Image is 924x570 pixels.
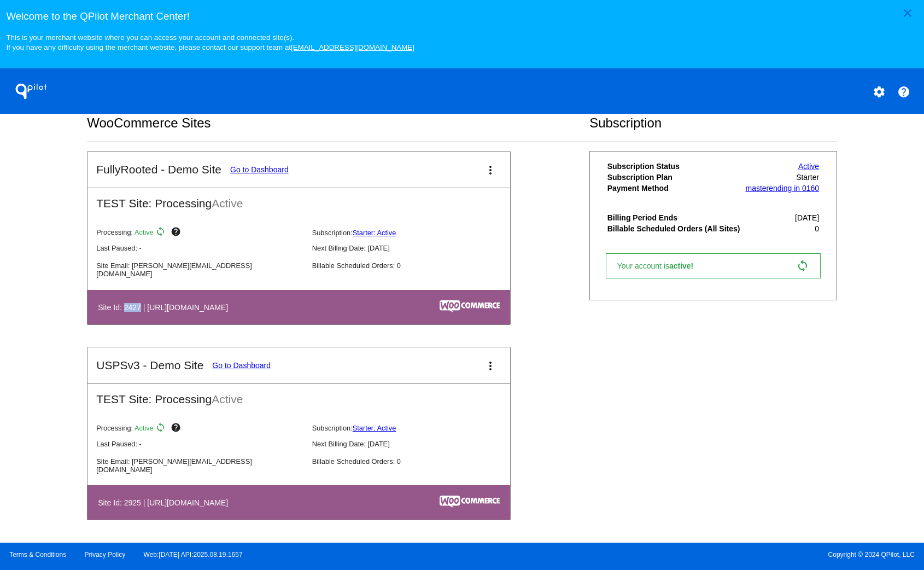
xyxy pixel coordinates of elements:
[745,184,769,193] span: master
[96,244,303,252] p: Last Paused: -
[155,226,168,240] mat-icon: sync
[96,457,303,474] p: Site Email: [PERSON_NAME][EMAIL_ADDRESS][DOMAIN_NAME]
[607,161,743,171] th: Subscription Status
[6,33,414,51] small: This is your merchant website where you can access your account and connected site(s). If you hav...
[607,183,743,193] th: Payment Method
[96,163,221,176] h2: FullyRooted - Demo Site
[897,85,910,98] mat-icon: help
[134,424,154,432] span: Active
[144,551,243,559] a: Web:[DATE] API:2025.08.19.1657
[96,359,203,372] h2: USPSv3 - Demo Site
[312,440,519,448] p: Next Billing Date: [DATE]
[230,165,289,174] a: Go to Dashboard
[440,300,500,312] img: c53aa0e5-ae75-48aa-9bee-956650975ee5
[484,164,497,177] mat-icon: more_vert
[312,424,519,432] p: Subscription:
[795,213,819,222] span: [DATE]
[471,551,915,559] span: Copyright © 2024 QPilot, LLC
[9,551,66,559] a: Terms & Conditions
[155,422,168,435] mat-icon: sync
[353,424,396,432] a: Starter: Active
[212,361,271,370] a: Go to Dashboard
[607,172,743,182] th: Subscription Plan
[796,259,809,272] mat-icon: sync
[484,359,497,373] mat-icon: more_vert
[606,253,821,278] a: Your account isactive! sync
[312,229,519,237] p: Subscription:
[87,115,589,131] h2: WooCommerce Sites
[87,384,510,406] h2: TEST Site: Processing
[798,162,819,171] a: Active
[607,224,743,234] th: Billable Scheduled Orders (All Sites)
[617,261,705,270] span: Your account is
[901,7,914,20] mat-icon: close
[440,496,500,508] img: c53aa0e5-ae75-48aa-9bee-956650975ee5
[669,261,699,270] span: active!
[796,173,819,182] span: Starter
[85,551,126,559] a: Privacy Policy
[96,261,303,278] p: Site Email: [PERSON_NAME][EMAIL_ADDRESS][DOMAIN_NAME]
[98,303,233,312] h4: Site Id: 2427 | [URL][DOMAIN_NAME]
[312,457,519,466] p: Billable Scheduled Orders: 0
[134,229,154,237] span: Active
[9,80,53,102] h1: QPilot
[815,224,819,233] span: 0
[291,43,414,51] a: [EMAIL_ADDRESS][DOMAIN_NAME]
[171,422,184,435] mat-icon: help
[745,184,819,193] a: masterending in 0160
[312,261,519,270] p: Billable Scheduled Orders: 0
[96,226,303,240] p: Processing:
[212,197,243,210] span: Active
[96,440,303,448] p: Last Paused: -
[212,393,243,405] span: Active
[98,498,233,507] h4: Site Id: 2925 | [URL][DOMAIN_NAME]
[87,188,510,210] h2: TEST Site: Processing
[607,213,743,223] th: Billing Period Ends
[6,10,917,22] h3: Welcome to the QPilot Merchant Center!
[171,226,184,240] mat-icon: help
[873,85,886,98] mat-icon: settings
[312,244,519,252] p: Next Billing Date: [DATE]
[96,422,303,435] p: Processing:
[589,115,837,131] h2: Subscription
[353,229,396,237] a: Starter: Active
